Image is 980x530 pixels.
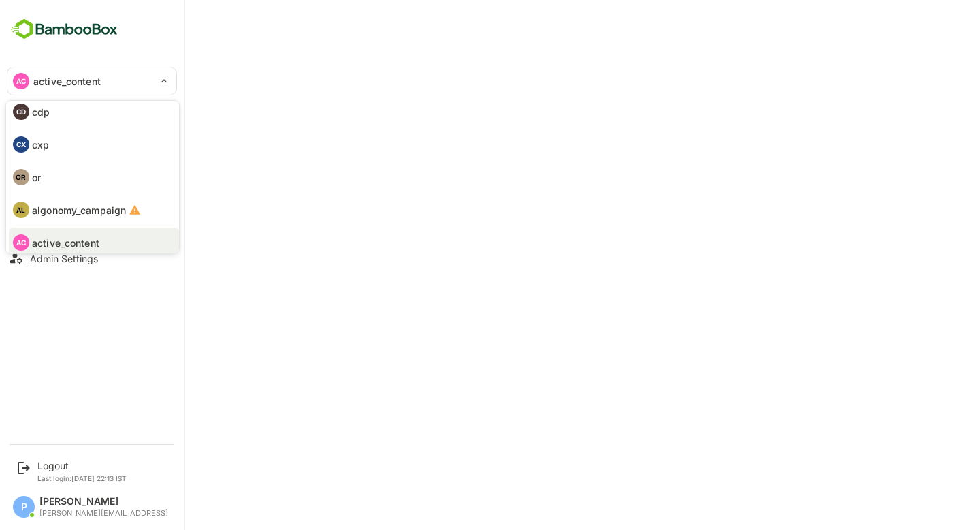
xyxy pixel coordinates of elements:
p: or [32,170,41,185]
div: CD [13,104,29,120]
div: AC [13,234,29,251]
div: OR [13,169,29,185]
p: algonomy_campaign [32,203,126,217]
div: AL [13,202,29,218]
p: cdp [32,105,50,119]
p: cxp [32,138,49,152]
div: CX [13,136,29,153]
p: active_content [32,236,99,250]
